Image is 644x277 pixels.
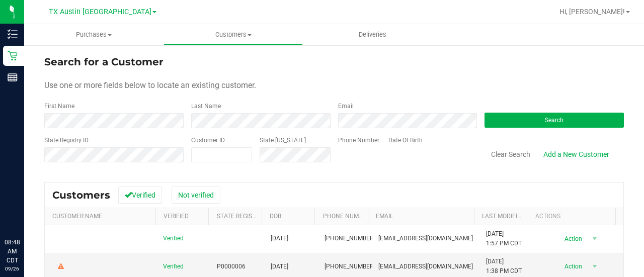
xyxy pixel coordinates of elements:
[270,213,281,220] a: DOB
[485,113,624,128] button: Search
[118,187,162,204] button: Verified
[163,262,184,271] span: Verified
[44,56,164,68] span: Search for a Customer
[44,136,89,145] label: State Registry ID
[325,262,375,271] span: [PHONE_NUMBER]
[338,102,354,111] label: Email
[24,30,164,39] span: Purchases
[30,195,42,207] iframe: Resource center unread badge
[164,24,303,45] a: Customers
[164,213,189,220] a: Verified
[217,262,246,271] span: P0000006
[589,232,601,246] span: select
[345,30,400,39] span: Deliveries
[388,136,423,145] label: Date Of Birth
[163,234,184,243] span: Verified
[271,234,288,243] span: [DATE]
[8,51,18,61] inline-svg: Retail
[5,238,20,265] p: 08:48 AM CDT
[52,189,110,201] span: Customers
[545,117,563,124] span: Search
[338,136,379,145] label: Phone Number
[5,265,20,272] p: 09/26
[486,257,522,276] span: [DATE] 1:38 PM CDT
[8,29,18,39] inline-svg: Inventory
[535,213,612,220] div: Actions
[376,213,393,220] a: Email
[482,213,525,220] a: Last Modified
[44,102,74,111] label: First Name
[323,213,369,220] a: Phone Number
[559,8,625,16] span: Hi, [PERSON_NAME]!
[325,234,375,243] span: [PHONE_NUMBER]
[589,259,601,273] span: select
[556,232,589,246] span: Action
[164,30,302,39] span: Customers
[303,24,442,45] a: Deliveries
[8,72,18,82] inline-svg: Reports
[271,262,288,271] span: [DATE]
[172,187,220,204] button: Not verified
[49,8,151,16] span: TX Austin [GEOGRAPHIC_DATA]
[10,197,40,227] iframe: Resource center
[260,136,306,145] label: State [US_STATE]
[24,24,164,45] a: Purchases
[486,229,522,248] span: [DATE] 1:57 PM CDT
[191,136,225,145] label: Customer ID
[485,146,537,163] button: Clear Search
[217,213,270,220] a: State Registry Id
[44,80,256,90] span: Use one or more fields below to locate an existing customer.
[56,262,65,271] div: Warning - Level 2
[191,102,221,111] label: Last Name
[52,213,102,220] a: Customer Name
[556,259,589,273] span: Action
[537,146,616,163] a: Add a New Customer
[378,262,473,271] span: [EMAIL_ADDRESS][DOMAIN_NAME]
[378,234,473,243] span: [EMAIL_ADDRESS][DOMAIN_NAME]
